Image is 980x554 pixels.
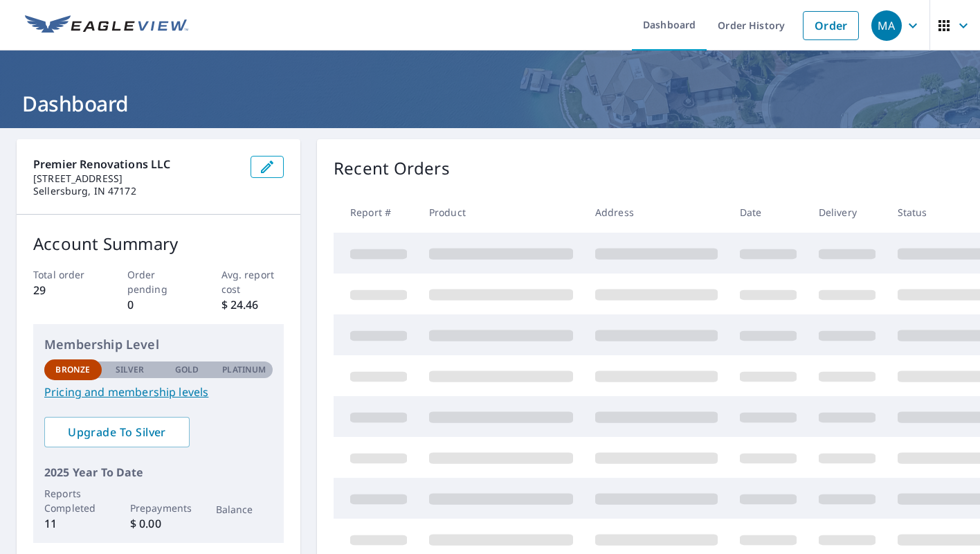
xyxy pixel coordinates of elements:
a: Upgrade To Silver [44,417,190,447]
p: Avg. report cost [221,267,284,296]
th: Report # [334,192,418,233]
p: Recent Orders [334,156,450,181]
p: Sellersburg, IN 47172 [33,185,239,197]
p: $ 24.46 [221,296,284,313]
p: 2025 Year To Date [44,464,273,481]
th: Product [418,192,584,233]
p: Bronze [55,364,90,376]
p: [STREET_ADDRESS] [33,172,239,185]
th: Address [584,192,729,233]
p: Platinum [222,364,266,376]
p: Membership Level [44,335,273,354]
th: Date [729,192,808,233]
p: Prepayments [130,501,188,515]
p: Silver [116,364,145,376]
p: Gold [175,364,199,376]
div: MA [871,10,902,41]
p: Account Summary [33,231,284,256]
p: 29 [33,282,96,298]
p: Premier Renovations LLC [33,156,239,172]
p: Total order [33,267,96,282]
th: Delivery [808,192,887,233]
a: Pricing and membership levels [44,384,273,400]
p: Reports Completed [44,486,102,515]
span: Upgrade To Silver [55,425,179,440]
img: EV Logo [25,15,188,36]
p: Order pending [127,267,190,296]
h1: Dashboard [17,89,963,118]
p: Balance [216,502,273,517]
a: Order [803,11,859,40]
p: 11 [44,515,102,532]
p: 0 [127,296,190,313]
p: $ 0.00 [130,515,188,532]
